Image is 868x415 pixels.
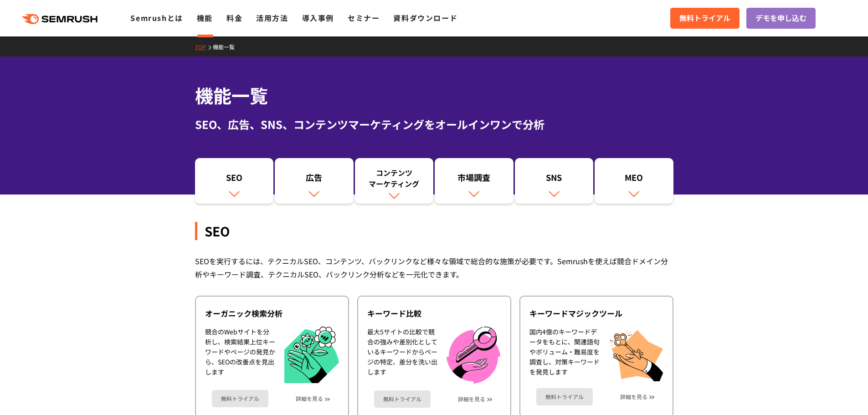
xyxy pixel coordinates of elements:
[200,172,269,187] div: SEO
[197,12,213,23] a: 機能
[595,158,673,204] a: MEO
[599,172,669,187] div: MEO
[435,158,514,204] a: 市場調査
[529,327,600,381] div: 国内4億のキーワードデータをもとに、関連語句やボリューム・難易度を調査し、対策キーワードを発見します
[679,12,730,24] span: 無料トライアル
[360,167,429,189] div: コンテンツ マーケティング
[256,12,288,23] a: 活用方法
[670,8,740,29] a: 無料トライアル
[195,158,274,204] a: SEO
[348,12,380,23] a: セミナー
[609,327,663,381] img: キーワードマジックツール
[393,12,457,23] a: 資料ダウンロード
[355,158,434,204] a: コンテンツマーケティング
[447,327,500,384] img: キーワード比較
[529,308,663,319] div: キーワードマジックツール
[226,12,242,23] a: 料金
[279,172,349,187] div: 広告
[367,327,437,384] div: 最大5サイトの比較で競合の強みや差別化としているキーワードからページの特定、差分を洗い出します
[367,308,501,319] div: キーワード比較
[195,116,673,133] div: SEO、広告、SNS、コンテンツマーケティングをオールインワンで分析
[302,12,334,23] a: 導入事例
[195,255,673,281] div: SEOを実行するには、テクニカルSEO、コンテンツ、バックリンクなど様々な領域で総合的な施策が必要です。Semrushを使えば競合ドメイン分析やキーワード調査、テクニカルSEO、バックリンク分析...
[195,43,213,51] a: TOP
[205,308,339,319] div: オーガニック検索分析
[296,395,323,402] a: 詳細を見る
[746,8,816,29] a: デモを申し込む
[205,327,275,384] div: 競合のWebサイトを分析し、検索結果上位キーワードやページの発見から、SEOの改善点を見出します
[195,82,673,109] h1: 機能一覧
[515,158,594,204] a: SNS
[458,396,485,402] a: 詳細を見る
[374,390,431,408] a: 無料トライアル
[212,390,268,407] a: 無料トライアル
[275,158,354,204] a: 広告
[213,43,241,51] a: 機能一覧
[755,12,806,24] span: デモを申し込む
[284,327,339,384] img: オーガニック検索分析
[130,12,183,23] a: Semrushとは
[195,222,673,240] div: SEO
[519,172,589,187] div: SNS
[439,172,509,187] div: 市場調査
[620,394,647,400] a: 詳細を見る
[536,388,593,405] a: 無料トライアル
